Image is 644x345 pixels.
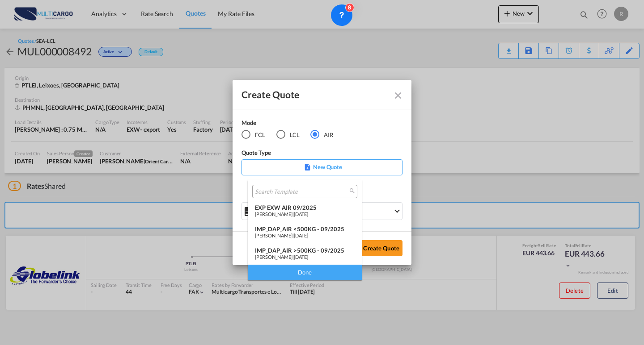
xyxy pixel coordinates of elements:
input: Search Template [255,188,347,196]
div: EXP EXW AIR 09/2025 [255,204,355,211]
span: [PERSON_NAME] [255,233,292,238]
span: [PERSON_NAME] [255,211,292,217]
div: IMP_DAP_AIR >500KG - 09/2025 [255,247,355,254]
div: Done [248,265,362,280]
div: | [255,211,355,217]
div: | [255,254,355,260]
span: [DATE] [294,254,308,260]
div: | [255,233,355,238]
span: [PERSON_NAME] [255,254,292,260]
div: IMP_DAP_AIR <500KG - 09/2025 [255,225,355,233]
span: [DATE] [294,211,308,217]
md-icon: icon-magnify [349,187,356,194]
span: [DATE] [294,233,308,238]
